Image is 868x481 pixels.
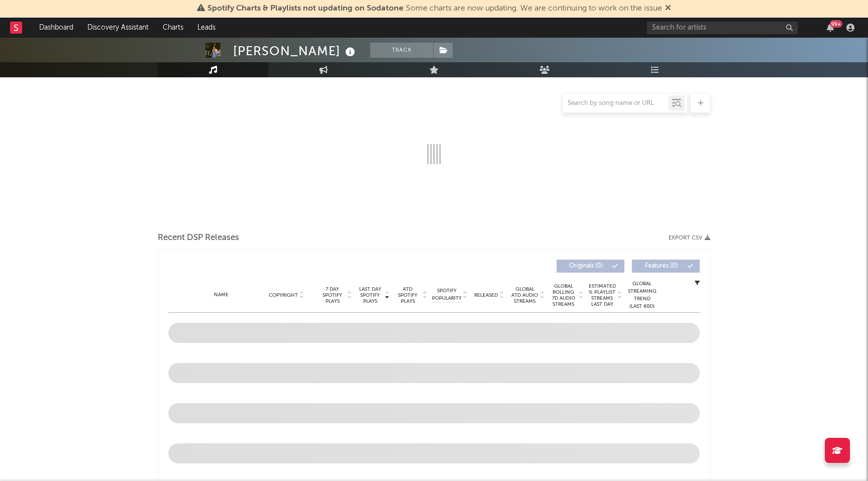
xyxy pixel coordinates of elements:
button: Export CSV [669,235,710,241]
span: 7 Day Spotify Plays [319,286,346,304]
div: Name [188,291,254,299]
div: [PERSON_NAME] [233,43,358,59]
span: Global Rolling 7D Audio Streams [550,283,577,307]
span: Global ATD Audio Streams [511,286,538,304]
div: Global Streaming Trend (Last 60D) [627,280,657,310]
span: Copyright [269,292,298,298]
a: Leads [190,18,223,38]
span: : Some charts are now updating. We are continuing to work on the issue [207,5,662,13]
span: Originals ( 0 ) [563,263,609,269]
a: Discovery Assistant [80,18,156,38]
span: Recent DSP Releases [158,232,239,244]
span: ATD Spotify Plays [394,286,421,304]
button: Originals(0) [557,260,624,273]
span: Spotify Popularity [432,287,462,302]
input: Search by song name or URL [563,99,669,107]
button: Features(0) [632,260,700,273]
a: Dashboard [32,18,80,38]
span: Estimated % Playlist Streams Last Day [588,283,616,307]
span: Spotify Charts & Playlists not updating on Sodatone [207,5,403,13]
span: Last Day Spotify Plays [357,286,383,304]
input: Search for artists [647,22,798,34]
div: 99 + [830,20,842,28]
span: Features ( 0 ) [638,263,685,269]
span: Released [474,292,498,298]
button: Track [370,43,433,58]
span: Dismiss [665,5,671,13]
a: Charts [156,18,190,38]
button: 99+ [827,24,834,32]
